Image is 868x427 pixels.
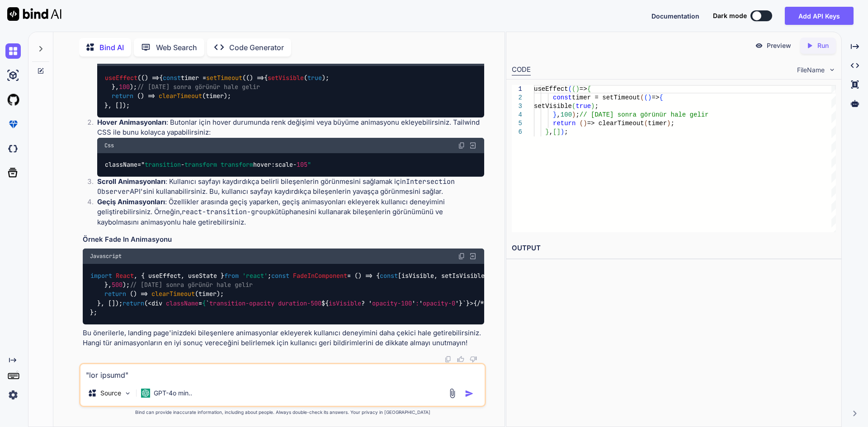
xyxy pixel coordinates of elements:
[713,11,747,20] span: Dark mode
[423,299,455,307] span: opacity-0
[458,142,465,149] img: copy
[651,12,699,20] span: Documentation
[465,389,474,398] img: icon
[380,272,398,280] span: const
[297,161,307,169] span: 105
[97,177,165,186] strong: Scroll Animasyonları
[469,141,477,150] img: Open in Browser
[97,177,459,197] code: Intersection Observer
[293,272,347,280] span: FadeInComponent
[644,120,647,127] span: (
[154,389,192,398] p: GPT-4o min..
[549,128,552,136] span: ,
[202,299,206,307] span: {
[137,92,155,100] span: () =>
[587,85,590,93] span: {
[268,74,304,82] span: setVisible
[105,74,137,82] span: useEffect
[271,272,289,280] span: const
[797,66,825,75] span: FileName
[580,111,709,118] span: // [DATE] sonra görünür hale gelir
[560,128,564,136] span: )
[104,73,329,110] code: ( { timer = ( { ( ); }, ); (timer); }, []);
[104,290,126,298] span: return
[100,389,121,398] p: Source
[557,128,560,136] span: ]
[458,253,465,260] img: copy
[534,103,572,110] span: setVisible
[557,111,560,118] span: ,
[5,117,21,132] img: premium
[97,197,165,206] strong: Geçiş Animasyonları
[182,207,271,216] code: react-transition-group
[5,68,21,83] img: ai-studio
[568,85,571,93] span: (
[123,299,144,307] span: return
[457,356,464,363] img: like
[307,74,322,82] span: true
[553,128,557,136] span: [
[141,74,159,82] span: () =>
[97,197,484,228] p: : Özellikler arasında geçiş yaparken, geçiş animasyonları ekleyerek kullanıcı deneyimini geliştir...
[90,272,112,280] span: import
[184,161,217,169] span: transform
[151,299,162,307] span: div
[163,74,181,82] span: const
[512,102,522,111] div: 3
[644,94,647,101] span: (
[224,272,239,280] span: from
[576,103,591,110] span: true
[99,42,124,53] p: Bind AI
[534,85,568,93] span: useEffect
[119,83,130,91] span: 100
[767,41,791,50] p: Preview
[506,238,841,259] h2: OUTPUT
[90,271,785,317] code: , { useEffect, useState } ; = ( ) => { [isVisible, setIsVisible] = ( ); ( { timer = ( { ( ); }, )...
[572,94,640,101] span: timer = setTimeout
[104,142,114,149] span: Css
[5,43,21,59] img: chat
[156,42,197,53] p: Web Search
[667,120,670,127] span: )
[579,85,587,93] span: =>
[229,42,284,53] p: Code Generator
[246,74,264,82] span: () =>
[329,299,361,307] span: isVisible
[90,253,122,260] span: Javascript
[560,111,571,118] span: 100
[594,103,598,110] span: ;
[755,42,763,50] img: preview
[83,235,484,245] h3: Örnek Fade In Animasyonu
[141,389,150,398] img: GPT-4o mini
[447,388,458,399] img: attachment
[209,299,274,307] span: transition-opacity
[576,111,579,118] span: ;
[206,74,242,82] span: setTimeout
[307,161,311,169] span: "
[572,103,576,110] span: (
[221,161,253,169] span: transform
[512,119,522,128] div: 5
[579,120,583,127] span: (
[242,272,268,280] span: 'react'
[145,161,181,169] span: transition
[166,299,198,307] span: className
[817,41,829,50] p: Run
[130,281,253,289] span: // [DATE] sonra görünür hale gelir
[553,111,557,118] span: }
[553,94,572,101] span: const
[470,356,477,363] img: dislike
[116,272,134,280] span: React
[545,128,549,136] span: }
[97,177,484,197] p: : Kullanıcı sayfayı kaydırdıkça belirli bileşenlerin görünmesini sağlamak için API'sini kullanabi...
[572,85,576,93] span: (
[97,117,484,138] p: : Butonlar için hover durumunda renk değişimi veya büyüme animasyonu ekleyebilirsiniz. Tailwind C...
[564,128,568,136] span: ;
[83,328,484,348] p: Bu önerilerle, landing page'inizdeki bileşenlere animasyonlar ekleyerek kullanıcı deneyimini daha...
[112,92,133,100] span: return
[444,356,452,363] img: copy
[670,120,674,127] span: ;
[512,94,522,102] div: 2
[159,92,202,100] span: clearTimeout
[469,252,477,260] img: Open in Browser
